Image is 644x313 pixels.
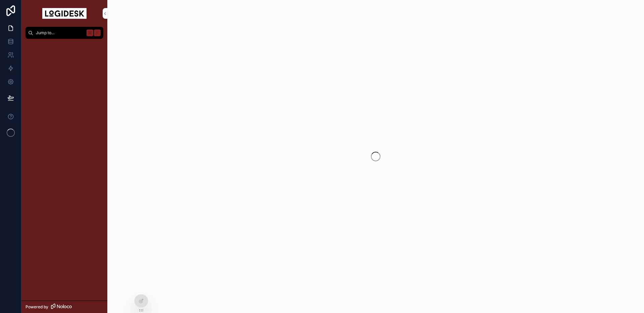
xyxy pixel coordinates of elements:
button: Jump to...K [25,27,103,39]
span: K [95,30,100,36]
span: Jump to... [36,30,84,36]
span: Powered by [25,304,48,310]
img: App logo [42,8,87,19]
div: scrollable content [21,39,107,51]
a: Powered by [21,301,107,313]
